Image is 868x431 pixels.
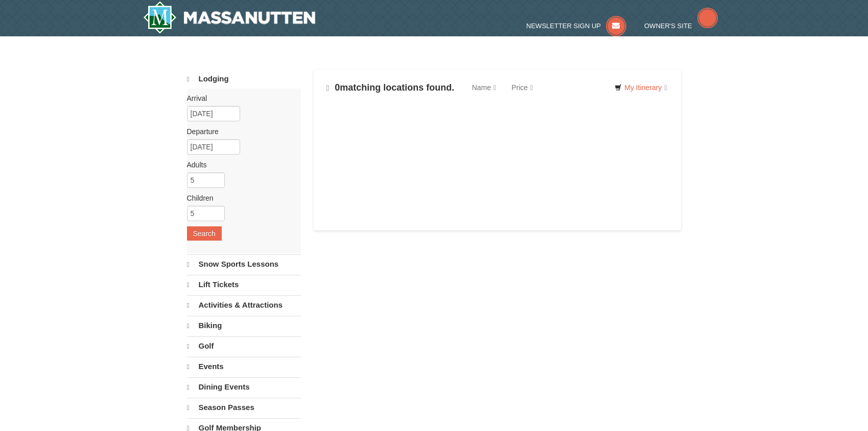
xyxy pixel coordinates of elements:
a: Lodging [187,70,301,89]
a: Activities & Attractions [187,295,301,315]
span: Newsletter Sign Up [526,22,601,30]
label: Departure [187,126,293,137]
a: Events [187,357,301,376]
label: Adults [187,160,293,170]
a: Newsletter Sign Up [526,22,626,30]
a: Season Passes [187,398,301,417]
a: My Itinerary [608,80,673,95]
a: Lift Tickets [187,275,301,294]
a: Name [464,77,504,98]
a: Price [504,77,541,98]
a: Dining Events [187,377,301,397]
a: Massanutten Resort [143,1,316,34]
label: Children [187,193,293,203]
a: Biking [187,316,301,335]
a: Owner's Site [644,22,718,30]
label: Arrival [187,93,293,103]
img: Massanutten Resort Logo [143,1,316,34]
a: Golf [187,336,301,356]
span: Owner's Site [644,22,692,30]
a: Snow Sports Lessons [187,254,301,274]
button: Search [187,226,222,241]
